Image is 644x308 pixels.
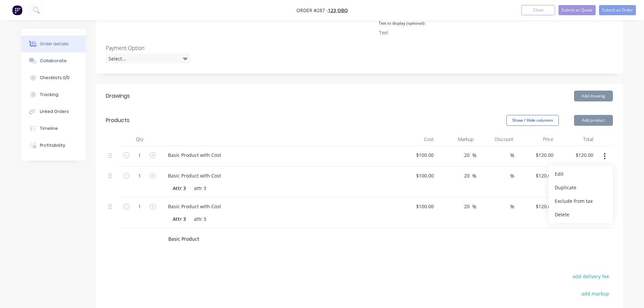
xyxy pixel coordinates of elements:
[21,103,86,120] button: Linked Orders
[379,20,425,26] label: Text to display (optional):
[21,86,86,103] button: Tracking
[375,27,456,38] input: Text
[510,203,514,211] span: %
[555,169,607,179] div: Edit
[21,35,86,52] button: Order details
[191,214,209,224] div: attr 3
[555,183,607,192] div: Duplicate
[558,5,596,15] button: Submit as Quote
[163,171,226,181] div: Basic Product with Cost
[40,58,67,64] div: Collaborate
[556,133,596,146] div: Total
[163,202,226,211] div: Basic Product with Cost
[521,5,555,15] button: Close
[397,133,436,146] div: Cost
[578,289,613,298] button: add markup
[106,116,129,124] div: Products
[40,41,69,47] div: Order details
[599,5,636,15] button: Submit as Order
[569,272,613,281] button: add delivery fee
[472,203,476,211] span: %
[328,7,348,14] a: 123 QBO
[163,150,226,160] div: Basic Product with Cost
[170,183,189,193] div: Attr 3
[168,232,303,246] input: Start typing to add a product...
[506,115,559,126] button: Show / Hide columns
[106,53,190,64] div: Select...
[436,133,476,146] div: Markup
[472,172,476,180] span: %
[574,91,613,101] button: Add drawing
[516,133,556,146] div: Price
[574,115,613,126] button: Add product
[119,133,160,146] div: Qty
[40,142,65,148] div: Profitability
[12,5,22,15] img: Factory
[472,151,476,159] span: %
[106,92,130,100] div: Drawings
[21,137,86,154] button: Profitability
[170,214,189,224] div: Attr 3
[21,69,86,86] button: Checklists 0/0
[555,210,607,219] div: Delete
[40,75,70,81] div: Checklists 0/0
[510,151,514,159] span: %
[106,44,190,52] label: Payment Option
[21,120,86,137] button: Timeline
[476,133,516,146] div: Discount
[510,172,514,180] span: %
[555,196,607,206] div: Exclude from tax
[296,7,328,14] span: Order #287 -
[40,125,58,132] div: Timeline
[40,92,58,98] div: Tracking
[191,183,209,193] div: attr 3
[21,52,86,69] button: Collaborate
[40,109,69,115] div: Linked Orders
